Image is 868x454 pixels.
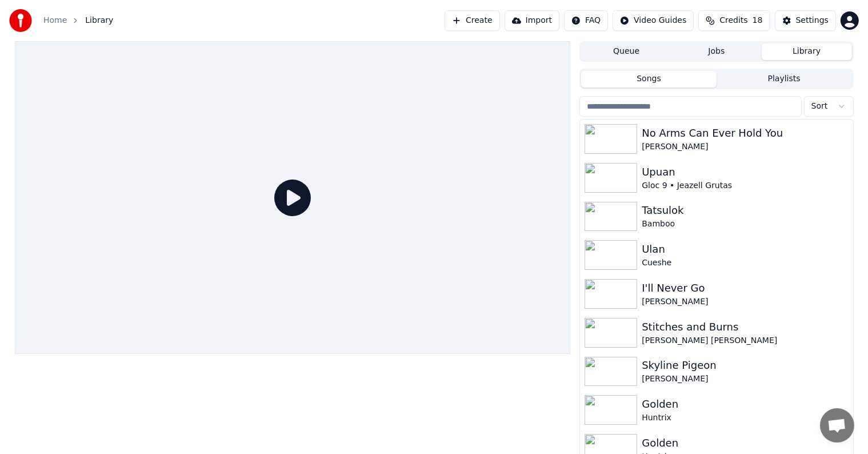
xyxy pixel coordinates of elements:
[642,435,848,451] div: Golden
[642,180,848,192] div: Gloc 9 • Jeazell Grutas
[642,125,848,141] div: No Arms Can Ever Hold You
[753,15,763,26] span: 18
[642,396,848,412] div: Golden
[642,412,848,424] div: Huntrix
[642,373,848,385] div: [PERSON_NAME]
[43,15,113,26] nav: breadcrumb
[564,10,608,31] button: FAQ
[581,71,717,87] button: Songs
[642,202,848,218] div: Tatsulok
[671,43,762,60] button: Jobs
[719,15,747,26] span: Credits
[820,408,854,443] div: Open chat
[642,241,848,257] div: Ulan
[642,257,848,269] div: Cueshe
[581,43,671,60] button: Queue
[775,10,836,31] button: Settings
[642,164,848,180] div: Upuan
[642,335,848,347] div: [PERSON_NAME] [PERSON_NAME]
[642,296,848,308] div: [PERSON_NAME]
[9,9,32,32] img: youka
[698,10,770,31] button: Credits18
[642,280,848,296] div: I'll Never Go
[762,43,852,60] button: Library
[642,357,848,373] div: Skyline Pigeon
[717,71,852,87] button: Playlists
[796,15,829,26] div: Settings
[642,319,848,335] div: Stitches and Burns
[642,141,848,153] div: [PERSON_NAME]
[642,218,848,230] div: Bamboo
[613,10,694,31] button: Video Guides
[445,10,500,31] button: Create
[811,101,828,112] span: Sort
[505,10,559,31] button: Import
[43,15,67,26] a: Home
[85,15,113,26] span: Library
